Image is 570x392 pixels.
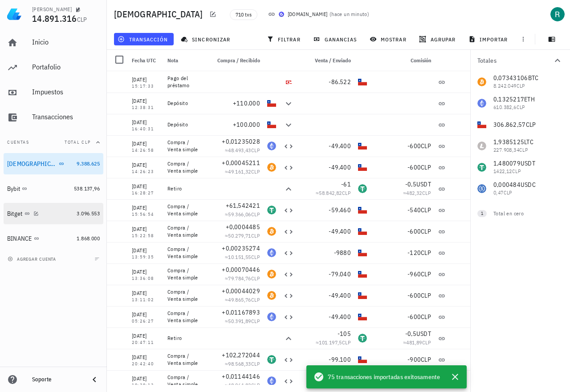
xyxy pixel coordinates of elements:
[358,291,367,300] div: CLP-icon
[316,339,351,346] span: ≈
[228,147,251,154] span: 48.493,43
[288,10,328,19] div: [DOMAIN_NAME]
[77,210,100,217] span: 3.096.553
[334,249,351,257] span: -9880
[267,376,276,385] div: ETH-icon
[331,11,367,17] span: hace un minuto
[132,127,160,131] div: 16:40:31
[251,275,260,282] span: CLP
[228,318,251,324] span: 50.391,89
[167,203,203,217] div: Compra / Venta simple
[167,246,203,260] div: Compra / Venta simple
[167,57,178,64] span: Nota
[267,206,276,214] div: USDT-icon
[358,184,367,193] div: USDT-icon
[366,33,412,45] button: mostrar
[4,228,103,249] a: BINANCE 1.868.000
[4,57,103,78] a: Portafolio
[132,374,160,383] div: [DATE]
[251,360,260,367] span: CLP
[32,12,77,24] span: 14.891.316
[222,244,260,252] span: +0,00235274
[114,7,207,21] h1: [DEMOGRAPHIC_DATA]
[228,254,251,260] span: 10.151,55
[267,355,276,364] div: USDT-icon
[119,36,168,43] span: transacción
[329,78,351,86] span: -86.522
[269,36,301,43] span: filtrar
[421,206,431,214] span: CLP
[222,137,260,145] span: +0,01235028
[464,33,513,45] button: importar
[319,190,342,196] span: 58.842,82
[251,147,260,154] span: CLP
[128,50,164,71] div: Fecha UTC
[4,107,103,128] a: Transacciones
[132,310,160,319] div: [DATE]
[407,142,421,150] span: -600
[183,36,230,43] span: sincronizar
[132,97,160,105] div: [DATE]
[470,50,570,71] button: Totales
[251,168,260,175] span: CLP
[132,139,160,148] div: [DATE]
[132,57,156,64] span: Fecha UTC
[309,33,362,45] button: ganancias
[132,362,160,366] div: 20:42:40
[267,248,276,257] div: ETH-icon
[4,178,103,199] a: Bybit 538.137,96
[329,227,351,235] span: -49.400
[32,6,72,13] div: [PERSON_NAME]
[297,50,354,71] div: Venta / Enviado
[7,160,57,168] div: [DEMOGRAPHIC_DATA]
[358,206,367,214] div: CLP-icon
[222,266,260,274] span: +0,00070446
[132,340,160,345] div: 20:47:11
[132,289,160,298] div: [DATE]
[4,82,103,103] a: Impuestos
[167,288,203,303] div: Compra / Venta simple
[132,148,160,153] div: 14:26:58
[7,7,21,21] img: LedgiFi
[267,270,276,279] div: BTC-icon
[132,75,160,84] div: [DATE]
[5,255,60,263] button: agregar cuenta
[222,159,260,167] span: +0,00045211
[167,310,203,324] div: Compra / Venta simple
[416,330,431,338] span: USDT
[132,84,160,89] div: 15:17:33
[222,308,260,316] span: +0,01167893
[132,234,160,238] div: 15:22:58
[114,33,174,45] button: transacción
[405,180,416,188] span: -0,5
[481,210,483,217] span: 1
[316,190,351,196] span: ≈
[338,330,351,338] span: -105
[477,57,552,64] div: Totales
[328,372,440,382] span: 75 transacciones importadas exitosamente
[77,160,100,167] span: 9.388.625
[421,36,456,43] span: agrupar
[225,232,260,239] span: ≈
[358,77,367,86] div: CLP-icon
[319,339,342,346] span: 101.197,5
[177,33,236,45] button: sincronizar
[251,382,260,388] span: CLP
[132,118,160,127] div: [DATE]
[233,99,260,107] span: +110.000
[167,352,203,367] div: Compra / Venta simple
[236,10,252,20] span: 710 txs
[132,267,160,276] div: [DATE]
[267,291,276,300] div: BTC-icon
[74,185,100,192] span: 538.137,96
[228,211,251,218] span: 59.366,06
[358,141,367,150] div: CLP-icon
[132,255,160,259] div: 13:59:35
[77,16,87,24] span: CLP
[470,36,508,43] span: importar
[132,105,160,110] div: 12:38:31
[132,276,160,281] div: 13:36:08
[407,227,421,235] span: -600
[407,270,421,278] span: -960
[493,210,545,218] div: Total en cero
